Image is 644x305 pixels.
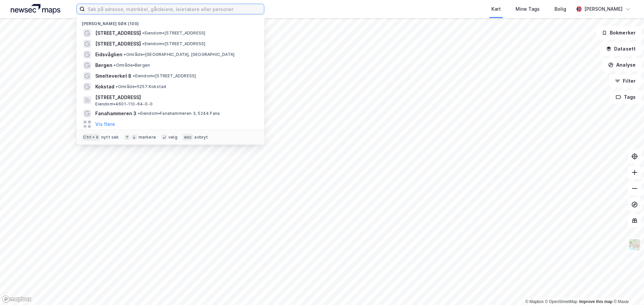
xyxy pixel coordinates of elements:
div: Ctrl + k [82,134,100,141]
span: Eiendom • [STREET_ADDRESS] [142,41,205,47]
div: Kontrollprogram for chat [610,273,644,305]
div: Bolig [554,5,566,13]
span: Eiendom • [STREET_ADDRESS] [142,30,205,36]
div: Mine Tags [516,5,540,13]
span: Eiendom • 4601-110-64-0-0 [95,101,153,107]
span: [STREET_ADDRESS] [95,29,141,37]
iframe: Chat Widget [610,273,644,305]
span: • [138,111,140,116]
span: [STREET_ADDRESS] [95,40,141,48]
span: [STREET_ADDRESS] [95,93,256,101]
span: Område • 5257 Kokstad [116,84,166,89]
div: nytt søk [101,135,119,140]
span: • [124,52,126,57]
div: avbryt [194,135,208,140]
div: esc [183,134,193,141]
span: Område • Bergen [114,63,150,68]
span: • [142,41,144,46]
div: markere [139,135,156,140]
img: logo.a4113a55bc3d86da70a041830d287a7e.svg [11,4,60,14]
span: • [142,30,144,35]
span: Eiendom • [STREET_ADDRESS] [133,73,196,79]
span: Bergen [95,61,112,69]
div: velg [168,135,177,140]
span: Fanahammeren 3 [95,109,137,118]
span: • [133,73,135,78]
span: Område • [GEOGRAPHIC_DATA], [GEOGRAPHIC_DATA] [124,52,234,57]
span: Kokstad [95,83,114,91]
input: Søk på adresse, matrikkel, gårdeiere, leietakere eller personer [85,4,264,14]
div: [PERSON_NAME] søk (100) [76,16,264,28]
span: • [114,63,116,68]
div: Kart [491,5,501,13]
span: Eidsvåglien [95,51,122,59]
span: • [116,84,118,89]
span: Eiendom • Fanahammeren 3, 5244 Fana [138,111,220,116]
div: [PERSON_NAME] [584,5,623,13]
span: Smelteverket 8 [95,72,131,80]
button: Vis flere [95,120,115,128]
